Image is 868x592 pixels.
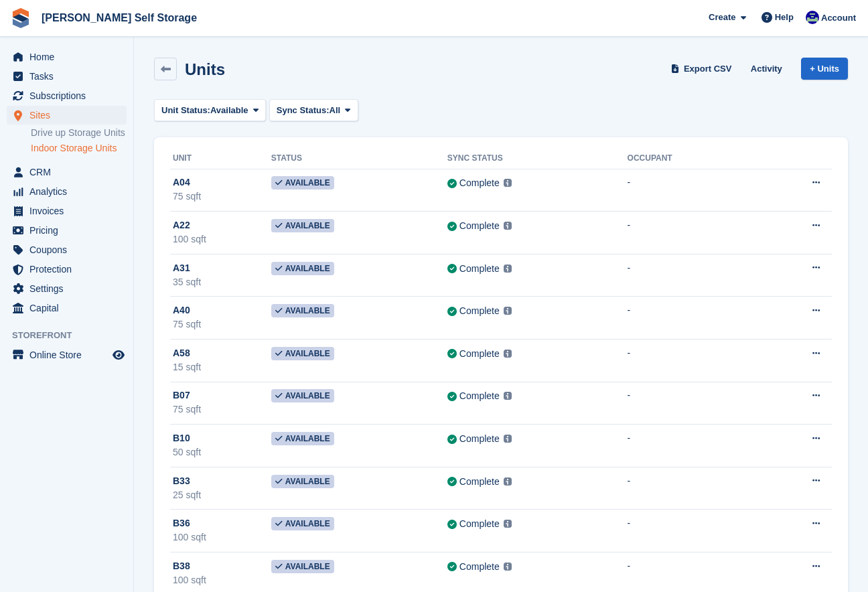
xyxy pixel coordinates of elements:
[7,67,127,86] a: menu
[210,104,248,117] span: Available
[330,104,341,117] span: All
[31,127,127,139] a: Drive up Storage Units
[7,163,127,181] a: menu
[29,240,110,259] span: Coupons
[271,560,334,573] span: Available
[271,148,447,169] th: Status
[459,389,500,403] div: Complete
[459,517,500,531] div: Complete
[173,474,190,488] span: B33
[173,516,190,530] span: B36
[173,360,271,374] div: 15 sqft
[7,346,127,364] a: menu
[173,431,190,445] span: B10
[504,179,512,187] img: icon-info-grey-7440780725fd019a000dd9b08b2336e03edf1995a4989e88bcd33f0948082b44.svg
[7,221,127,240] a: menu
[709,11,735,24] span: Create
[173,530,271,544] div: 100 sqft
[459,560,500,574] div: Complete
[684,62,732,76] span: Export CSV
[821,11,856,25] span: Account
[7,106,127,125] a: menu
[271,262,334,275] span: Available
[173,445,271,459] div: 50 sqft
[7,202,127,220] a: menu
[271,304,334,317] span: Available
[7,260,127,279] a: menu
[628,382,753,425] td: -
[271,347,334,360] span: Available
[271,432,334,445] span: Available
[504,307,512,315] img: icon-info-grey-7440780725fd019a000dd9b08b2336e03edf1995a4989e88bcd33f0948082b44.svg
[173,402,271,417] div: 75 sqft
[271,219,334,232] span: Available
[7,182,127,201] a: menu
[173,261,190,275] span: A31
[29,202,110,220] span: Invoices
[628,254,753,297] td: -
[745,58,788,80] a: Activity
[628,425,753,467] td: -
[29,299,110,317] span: Capital
[459,219,500,233] div: Complete
[628,148,753,169] th: Occupant
[173,488,271,502] div: 25 sqft
[628,510,753,552] td: -
[12,329,133,342] span: Storefront
[459,432,500,446] div: Complete
[504,477,512,486] img: icon-info-grey-7440780725fd019a000dd9b08b2336e03edf1995a4989e88bcd33f0948082b44.svg
[173,232,271,246] div: 100 sqft
[447,148,628,169] th: Sync Status
[173,573,271,587] div: 100 sqft
[504,222,512,230] img: icon-info-grey-7440780725fd019a000dd9b08b2336e03edf1995a4989e88bcd33f0948082b44.svg
[271,475,334,488] span: Available
[459,475,500,489] div: Complete
[504,520,512,528] img: icon-info-grey-7440780725fd019a000dd9b08b2336e03edf1995a4989e88bcd33f0948082b44.svg
[173,559,190,573] span: B38
[628,297,753,340] td: -
[29,221,110,240] span: Pricing
[504,435,512,443] img: icon-info-grey-7440780725fd019a000dd9b08b2336e03edf1995a4989e88bcd33f0948082b44.svg
[628,467,753,510] td: -
[173,175,190,190] span: A04
[459,176,500,190] div: Complete
[459,262,500,276] div: Complete
[29,106,110,125] span: Sites
[170,148,271,169] th: Unit
[31,142,127,155] a: Indoor Storage Units
[277,104,330,117] span: Sync Status:
[7,279,127,298] a: menu
[161,104,210,117] span: Unit Status:
[271,389,334,402] span: Available
[806,11,819,24] img: Justin Farthing
[504,563,512,571] img: icon-info-grey-7440780725fd019a000dd9b08b2336e03edf1995a4989e88bcd33f0948082b44.svg
[173,275,271,289] div: 35 sqft
[628,340,753,382] td: -
[459,347,500,361] div: Complete
[271,517,334,530] span: Available
[29,86,110,105] span: Subscriptions
[504,350,512,358] img: icon-info-grey-7440780725fd019a000dd9b08b2336e03edf1995a4989e88bcd33f0948082b44.svg
[7,240,127,259] a: menu
[185,60,225,78] h2: Units
[29,48,110,66] span: Home
[459,304,500,318] div: Complete
[29,163,110,181] span: CRM
[154,99,266,121] button: Unit Status: Available
[173,346,190,360] span: A58
[36,7,202,29] a: [PERSON_NAME] Self Storage
[173,190,271,204] div: 75 sqft
[801,58,848,80] a: + Units
[269,99,358,121] button: Sync Status: All
[504,392,512,400] img: icon-info-grey-7440780725fd019a000dd9b08b2336e03edf1995a4989e88bcd33f0948082b44.svg
[29,182,110,201] span: Analytics
[628,212,753,254] td: -
[668,58,737,80] a: Export CSV
[29,279,110,298] span: Settings
[173,218,190,232] span: A22
[271,176,334,190] span: Available
[7,299,127,317] a: menu
[173,303,190,317] span: A40
[111,347,127,363] a: Preview store
[628,169,753,212] td: -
